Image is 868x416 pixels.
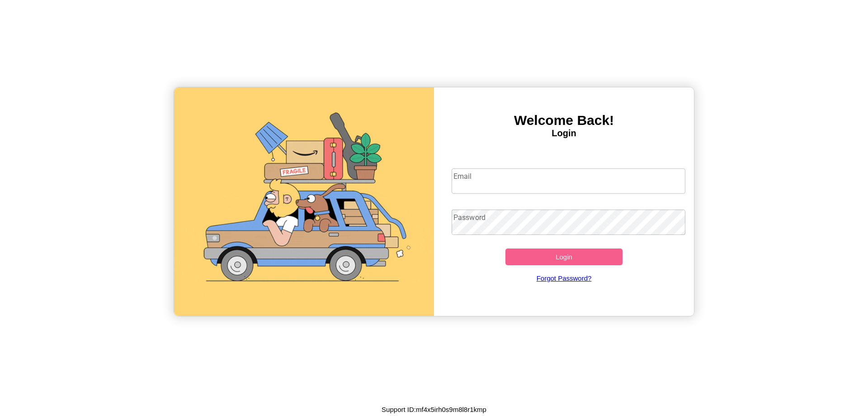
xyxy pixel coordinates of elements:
img: gif [174,87,434,316]
p: Support ID: mf4x5irh0s9m8l8r1kmp [382,403,486,416]
h3: Welcome Back! [434,113,694,128]
button: Login [505,249,623,265]
h4: Login [434,128,694,139]
a: Forgot Password? [447,265,681,291]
